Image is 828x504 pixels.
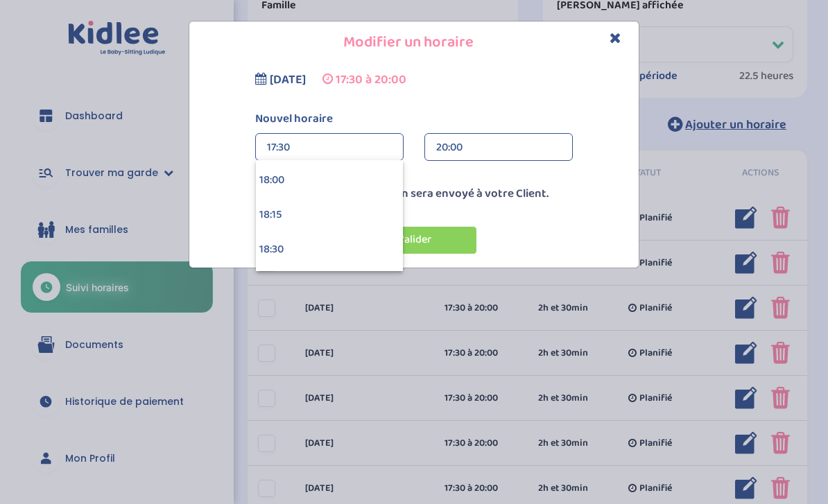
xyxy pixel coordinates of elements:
[610,31,621,46] button: Close
[256,163,403,198] div: 18:00
[256,198,403,232] div: 18:15
[267,134,392,162] div: 17:30
[245,110,583,128] label: Nouvel horaire
[352,227,476,254] button: Valider
[336,70,406,89] span: 17:30 à 20:00
[270,70,306,89] span: [DATE]
[256,267,403,302] div: 18:45
[193,185,635,203] p: Un e-mail de notification sera envoyé à
[200,32,628,53] h4: Modifier un horaire
[256,232,403,267] div: 18:30
[436,134,561,162] div: 20:00
[485,184,549,203] span: votre Client.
